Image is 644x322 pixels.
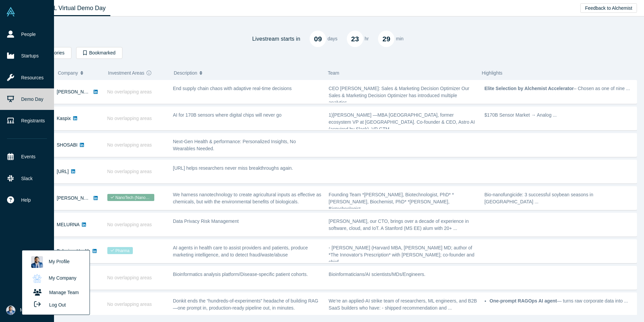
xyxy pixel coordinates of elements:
a: Manage Team [28,287,84,298]
p: hr [365,35,369,42]
span: No overlapping areas [107,142,152,148]
span: Help [21,197,31,204]
a: My Company [28,270,84,287]
button: Description [174,66,321,80]
button: Company [58,66,101,80]
span: End supply chain chaos with adaptive real-time decisions [173,86,292,91]
span: Team [328,70,339,76]
span: We’re an applied-AI strike team of researchers, ML engineers, and B2B SaaS builders who have: - s... [329,298,477,311]
span: AI for 170B sensors where digital chips will never go [173,112,282,118]
span: Next-Gen Health & performance: Personalized Insights, No Wearables Needed. [173,139,296,151]
span: [PERSON_NAME], our CTO, brings over a decade of experience in software, cloud, and IoT. A Stanfor... [329,218,469,231]
a: [PERSON_NAME] [57,195,95,201]
span: Investment Areas [108,66,144,80]
button: Log Out [28,298,68,311]
span: 1)[PERSON_NAME] —MBA [GEOGRAPHIC_DATA], former ecosystem VP at [GEOGRAPHIC_DATA]. Co-founder & CE... [329,112,475,132]
span: No overlapping areas [107,116,152,121]
a: Polyview Health [57,248,90,254]
p: – Chosen as one of nine ... [484,85,633,92]
span: Data Privacy Risk Management [173,218,239,224]
span: We harness nanotechnology to create agricultural inputs as effective as chemicals, but with the e... [173,192,321,204]
span: NanoTech (Nanotechnology) [107,194,154,201]
span: No overlapping areas [107,89,152,94]
p: $170B Sensor Market → Analog ... [484,112,633,119]
a: Class XL Virtual Demo Day [28,0,110,16]
button: My Account [6,306,44,315]
span: Description [174,66,197,80]
p: Bio-nanofungicide: 3 successful soybean seasons in [GEOGRAPHIC_DATA] ... [484,191,633,205]
span: CEO [PERSON_NAME]: Sales & Marketing Decision Optimizer Our Sales & Marketing Decision Optimizer ... [329,86,469,105]
span: - [PERSON_NAME] (Harvard MBA, [PERSON_NAME] MD; author of *The Innovator's Prescription* with [PE... [329,245,475,265]
strong: One-prompt RAGOps AI agent [490,298,557,304]
div: 23 [347,31,363,47]
div: 29 [378,31,394,47]
span: No overlapping areas [107,169,152,174]
span: Company [58,66,78,80]
span: My Account [20,307,44,314]
span: Highlights [482,70,502,76]
span: No overlapping areas [107,275,152,280]
p: min [396,35,404,42]
img: Idicula Mathew's profile [31,256,43,268]
span: Bioinformatics analysis platform/Disease-specific patient cohorts. [173,272,308,277]
span: AI agents in health care to assist providers and patients, produce marketing intelligence, and to... [173,245,308,257]
a: [URL] [57,169,69,174]
span: [URL] helps researchers never miss breakthroughs again. [173,165,293,171]
p: days [327,35,337,42]
button: Bookmarked [76,47,122,59]
button: Feedback to Alchemist [580,3,637,13]
a: SHOSABI [57,142,77,148]
a: My Profile [28,254,84,270]
strong: Elite Selection by Alchemist Accelerator [484,86,574,91]
a: Kaspix [57,116,71,121]
span: Founding Team *[PERSON_NAME], Biotechnologist, PhD* *[PERSON_NAME], Biochemist, PhD* *[PERSON_NAM... [329,192,454,211]
a: MELURNA [57,222,79,227]
img: Alchemist Vault Logo [6,7,15,16]
img: Hera Health Solutions's profile [31,273,43,284]
img: Idicula Mathew's Account [6,306,15,315]
div: 09 [310,31,326,47]
li: — turns raw corporate data into ... [490,297,633,305]
span: Bioinformaticians/AI scientists/MDs/Engineers. [329,272,426,277]
span: Pharma [107,247,133,254]
a: [PERSON_NAME] [57,89,95,94]
span: No overlapping areas [107,301,152,307]
span: Donkit ends the “hundreds-of-experiments” headache of building RAG—one prompt in, production-read... [173,298,318,311]
span: No overlapping areas [107,222,152,227]
h4: Livestream starts in [252,36,301,42]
